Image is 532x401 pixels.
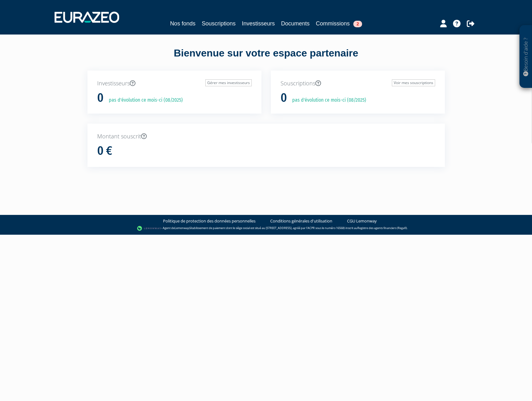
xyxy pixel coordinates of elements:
div: - Agent de (établissement de paiement dont le siège social est situé au [STREET_ADDRESS], agréé p... [6,225,526,232]
p: Investisseurs [97,79,252,88]
a: Documents [281,19,310,28]
p: Besoin d'aide ? [522,29,529,85]
a: Politique de protection des données personnelles [163,218,255,224]
h1: 0 € [97,144,112,158]
a: Voir mes souscriptions [392,79,435,86]
a: Lemonway [175,226,189,230]
h1: 0 [97,91,103,104]
a: Conditions générales d'utilisation [270,218,332,224]
img: logo-lemonway.png [137,225,161,232]
p: pas d'évolution ce mois-ci (08/2025) [104,97,183,104]
a: Nos fonds [170,19,195,28]
p: Souscriptions [281,79,435,88]
a: CGU Lemonway [347,218,377,224]
a: Souscriptions [202,19,235,28]
p: pas d'évolution ce mois-ci (08/2025) [288,97,366,104]
a: Investisseurs [242,19,275,28]
div: Bienvenue sur votre espace partenaire [83,46,450,71]
span: 2 [353,21,362,27]
a: Gérer mes investisseurs [205,79,252,86]
p: Montant souscrit [97,132,435,141]
h1: 0 [281,91,287,104]
img: 1732889491-logotype_eurazeo_blanc_rvb.png [55,12,119,23]
a: Commissions2 [316,19,362,28]
a: Registre des agents financiers (Regafi) [357,226,407,230]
